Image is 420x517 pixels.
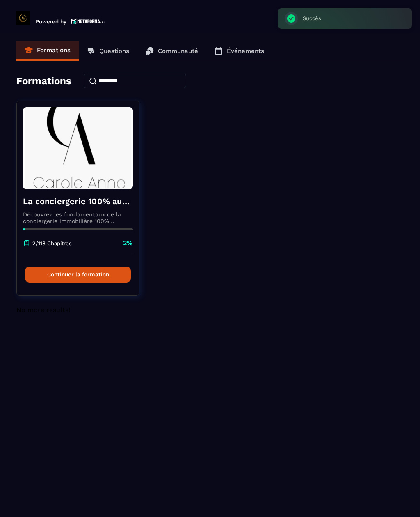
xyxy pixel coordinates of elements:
[158,47,198,55] p: Communauté
[23,195,133,207] h4: La conciergerie 100% automatisée
[36,18,66,25] p: Powered by
[79,41,137,61] a: Questions
[16,11,30,25] img: logo-branding
[99,47,129,55] p: Questions
[37,46,71,54] p: Formations
[23,211,133,224] p: Découvrez les fondamentaux de la conciergerie immobilière 100% automatisée. Cette formation est c...
[137,41,206,61] a: Communauté
[16,101,150,306] a: formation-backgroundLa conciergerie 100% automatiséeDécouvrez les fondamentaux de la conciergerie...
[25,267,131,283] button: Continuer la formation
[16,41,79,61] a: Formations
[206,41,272,61] a: Événements
[123,239,133,248] p: 2%
[32,240,72,246] p: 2/118 Chapitres
[23,107,133,189] img: formation-background
[227,47,264,55] p: Événements
[16,75,71,87] h4: Formations
[16,306,70,314] span: No more results!
[71,18,105,25] img: logo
